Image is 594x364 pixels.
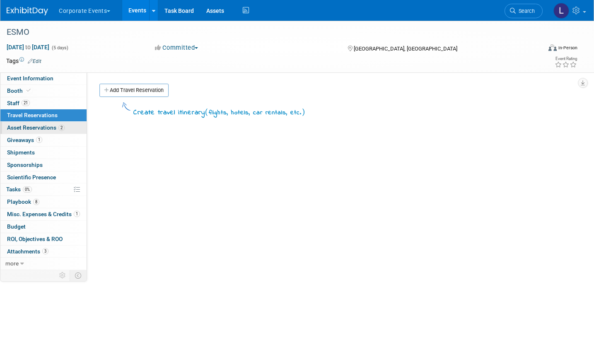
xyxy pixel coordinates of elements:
[7,236,63,242] span: ROI, Objectives & ROO
[493,43,577,55] div: Event Format
[0,208,87,220] a: Misc. Expenses & Credits1
[0,233,87,245] a: ROI, Objectives & ROO
[205,108,209,116] span: (
[74,211,80,217] span: 1
[516,8,535,14] span: Search
[0,159,87,171] a: Sponsorships
[0,246,87,258] a: Attachments3
[7,149,35,156] span: Shipments
[152,43,201,52] button: Committed
[0,258,87,270] a: more
[7,124,65,131] span: Asset Reservations
[58,125,65,131] span: 2
[505,4,543,18] a: Search
[0,97,87,109] a: Staff21
[0,183,87,195] a: Tasks0%
[555,57,577,61] div: Event Rating
[302,108,305,116] span: )
[7,174,56,181] span: Scientific Presence
[42,248,48,254] span: 3
[6,57,41,65] td: Tags
[70,270,87,281] td: Toggle Event Tabs
[51,45,68,51] span: (5 days)
[0,171,87,183] a: Scientific Presence
[7,112,58,118] span: Travel Reservations
[36,137,42,143] span: 1
[0,221,87,233] a: Budget
[553,3,569,19] img: Luis Lazo
[0,147,87,159] a: Shipments
[354,46,457,52] span: [GEOGRAPHIC_DATA], [GEOGRAPHIC_DATA]
[27,88,31,93] i: Booth reservation complete
[133,107,305,118] div: Create travel itinerary
[22,100,30,106] span: 21
[209,108,302,117] span: flights, hotels, car rentals, etc.
[7,248,48,255] span: Attachments
[7,137,42,143] span: Giveaways
[548,44,557,51] img: Format-Inperson.png
[7,75,53,82] span: Event Information
[99,84,169,97] a: Add Travel Reservation
[0,85,87,97] a: Booth
[7,198,39,205] span: Playbook
[0,196,87,208] a: Playbook8
[0,122,87,134] a: Asset Reservations2
[0,109,87,121] a: Travel Reservations
[7,162,43,168] span: Sponsorships
[7,100,30,106] span: Staff
[0,134,87,146] a: Giveaways1
[7,223,26,230] span: Budget
[7,7,48,15] img: ExhibitDay
[23,186,32,193] span: 0%
[7,87,32,94] span: Booth
[24,44,32,51] span: to
[33,199,39,205] span: 8
[558,45,577,51] div: In-Person
[0,72,87,84] a: Event Information
[28,58,41,64] a: Edit
[7,211,80,217] span: Misc. Expenses & Credits
[6,43,50,51] span: [DATE] [DATE]
[6,186,32,193] span: Tasks
[5,260,19,267] span: more
[4,25,529,40] div: ESMO
[56,270,70,281] td: Personalize Event Tab Strip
